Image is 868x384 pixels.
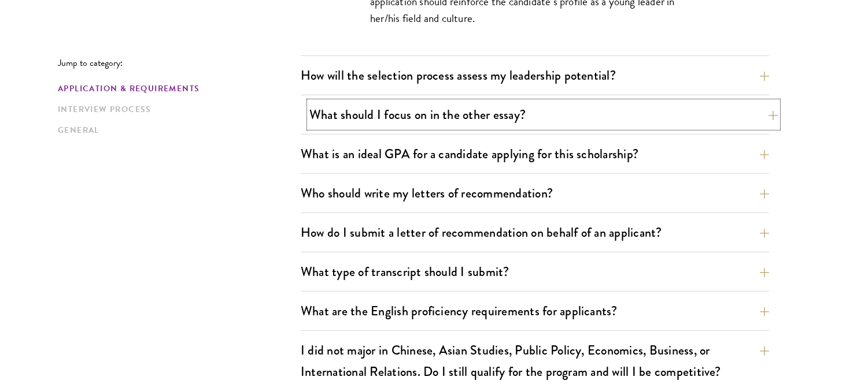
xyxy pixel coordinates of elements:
button: What is an ideal GPA for a candidate applying for this scholarship? [301,141,769,167]
a: Application & Requirements [58,83,294,95]
button: What type of transcript should I submit? [301,259,769,285]
button: What should I focus on in the other essay? [309,102,778,128]
p: Jump to category: [58,58,301,68]
button: How do I submit a letter of recommendation on behalf of an applicant? [301,219,769,245]
a: General [58,124,294,136]
a: Interview Process [58,103,294,115]
button: Who should write my letters of recommendation? [301,180,769,206]
button: How will the selection process assess my leadership potential? [301,62,769,88]
button: What are the English proficiency requirements for applicants? [301,298,769,324]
